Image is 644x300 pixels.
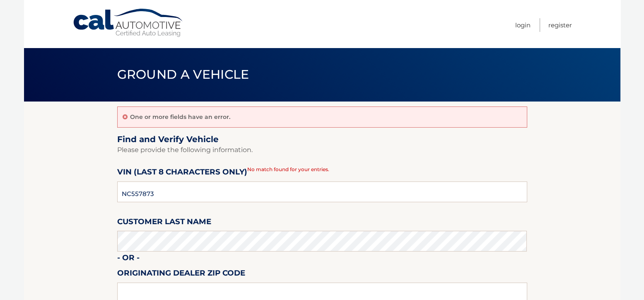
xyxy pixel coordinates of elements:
[117,134,527,145] h2: Find and Verify Vehicle
[130,113,230,121] p: One or more fields have an error.
[117,252,140,267] label: - or -
[515,18,531,32] a: Login
[117,67,249,82] span: Ground a Vehicle
[117,144,527,156] p: Please provide the following information.
[548,18,572,32] a: Register
[72,8,184,38] a: Cal Automotive
[117,166,247,181] label: VIN (last 8 characters only)
[247,166,329,172] span: No match found for your entries.
[117,215,211,231] label: Customer Last Name
[117,267,245,282] label: Originating Dealer Zip Code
